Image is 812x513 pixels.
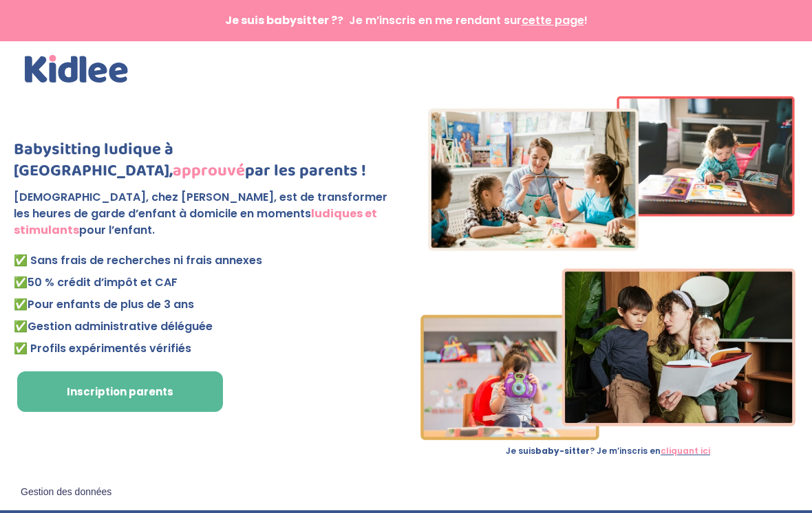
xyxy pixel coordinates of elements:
span: 50 % crédit d’impôt et CAF Pour enfants de plus de 3 ans [14,274,194,312]
strong: baby-sitter [535,445,590,457]
span: ✅ Sans frais de recherches ni frais annexes [14,252,262,268]
a: Inscription parents [17,371,223,413]
span: ✅Gestion administrative déléguée [14,318,213,334]
strong: ✅ [14,274,28,290]
a: cliquant ici [661,445,710,457]
img: Kidlee - Logo [25,55,128,83]
strong: ✅ [14,296,28,312]
span: ✅ Profils expérimentés vérifiés [14,340,191,356]
span: Gestion des données [21,486,111,499]
p: ? Je m’inscris en me rendant sur ! [25,15,787,26]
strong: ludiques et stimulants [14,206,377,238]
strong: approuvé [173,157,245,184]
strong: Je suis babysitter ? [225,12,337,28]
span: cette page [522,12,584,28]
picture: Imgs-2 [420,428,796,444]
h1: Babysitting ludique à [GEOGRAPHIC_DATA], par les parents ! [14,139,394,188]
button: Gestion des données [12,478,120,507]
p: [DEMOGRAPHIC_DATA], chez [PERSON_NAME], est de transformer les heures de garde d’enfant à domicil... [14,189,394,250]
p: Je suis ? Je m’inscris en [418,447,798,455]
